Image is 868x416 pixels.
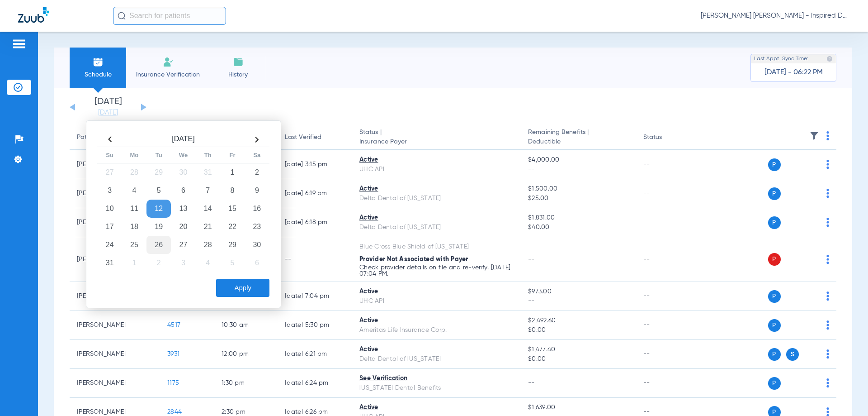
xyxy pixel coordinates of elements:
div: Active [359,184,514,194]
img: group-dot-blue.svg [826,218,829,227]
td: -- [636,340,697,369]
td: -- [636,150,697,179]
div: Active [359,287,514,296]
td: -- [636,237,697,282]
div: Last Verified [285,133,345,142]
img: filter.svg [810,131,819,140]
span: $2,492.60 [528,316,628,325]
iframe: Chat Widget [823,373,868,416]
span: $40.00 [528,223,628,232]
span: P [768,290,781,303]
img: group-dot-blue.svg [826,292,829,301]
p: Check provider details on file and re-verify. [DATE] 07:04 PM. [359,264,514,277]
th: Status | [352,125,521,150]
span: 4517 [167,322,180,328]
span: Schedule [76,70,119,79]
span: 1175 [167,380,179,386]
td: [PERSON_NAME] [70,311,160,340]
td: -- [636,208,697,237]
td: -- [636,369,697,398]
span: Insurance Verification [133,70,203,79]
span: P [768,216,781,229]
span: P [768,319,781,332]
img: Schedule [93,57,104,67]
div: Active [359,403,514,412]
img: History [233,57,244,67]
span: -- [528,296,628,306]
div: Last Verified [285,133,321,142]
input: Search for patients [113,7,226,25]
div: See Verification [359,374,514,383]
span: P [768,187,781,200]
td: [PERSON_NAME] [70,369,160,398]
span: -- [528,256,535,263]
span: $25.00 [528,194,628,203]
td: [PERSON_NAME] [70,340,160,369]
td: [DATE] 7:04 PM [278,282,352,311]
span: History [217,70,259,79]
td: [DATE] 6:18 PM [278,208,352,237]
img: group-dot-blue.svg [826,189,829,198]
td: [DATE] 6:24 PM [278,369,352,398]
span: [PERSON_NAME] [PERSON_NAME] - Inspired Dental [701,11,850,20]
td: [DATE] 5:30 PM [278,311,352,340]
img: group-dot-blue.svg [826,320,829,330]
li: [DATE] [81,97,135,117]
img: last sync help info [826,56,833,62]
img: Zuub Logo [18,7,49,23]
div: [US_STATE] Dental Benefits [359,383,514,393]
span: $0.00 [528,325,628,335]
img: Search Icon [118,12,126,20]
div: Blue Cross Blue Shield of [US_STATE] [359,242,514,252]
div: Delta Dental of [US_STATE] [359,223,514,232]
span: P [768,158,781,171]
span: $4,000.00 [528,155,628,165]
span: P [768,348,781,361]
span: $1,477.40 [528,345,628,354]
td: -- [636,311,697,340]
span: -- [528,380,535,386]
td: 10:30 AM [214,311,278,340]
span: 2844 [167,409,182,415]
span: Deductible [528,137,628,147]
span: $1,831.00 [528,213,628,223]
span: S [786,348,799,361]
button: Apply [216,279,269,297]
div: UHC API [359,165,514,174]
div: Ameritas Life Insurance Corp. [359,325,514,335]
a: [DATE] [81,108,135,117]
div: Delta Dental of [US_STATE] [359,354,514,364]
td: [DATE] 6:21 PM [278,340,352,369]
td: 12:00 PM [214,340,278,369]
span: Last Appt. Sync Time: [754,54,808,63]
span: $1,500.00 [528,184,628,194]
img: group-dot-blue.svg [826,160,829,169]
img: group-dot-blue.svg [826,255,829,264]
span: Insurance Payer [359,137,514,147]
div: Active [359,316,514,325]
th: Remaining Benefits | [521,125,636,150]
td: [DATE] 6:19 PM [278,179,352,208]
div: Active [359,213,514,223]
div: Active [359,345,514,354]
img: group-dot-blue.svg [826,349,829,359]
div: Active [359,155,514,165]
td: -- [636,282,697,311]
span: $1,639.00 [528,403,628,412]
div: Patient Name [77,133,117,142]
span: 3931 [167,351,179,357]
th: [DATE] [122,132,245,147]
td: -- [636,179,697,208]
img: group-dot-blue.svg [826,131,829,140]
div: Delta Dental of [US_STATE] [359,194,514,203]
img: hamburger-icon [12,38,26,49]
span: -- [528,165,628,174]
span: [DATE] - 06:22 PM [764,68,823,77]
div: Patient Name [77,133,153,142]
span: $973.00 [528,287,628,296]
td: 1:30 PM [214,369,278,398]
span: P [768,377,781,390]
span: $0.00 [528,354,628,364]
td: -- [278,237,352,282]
